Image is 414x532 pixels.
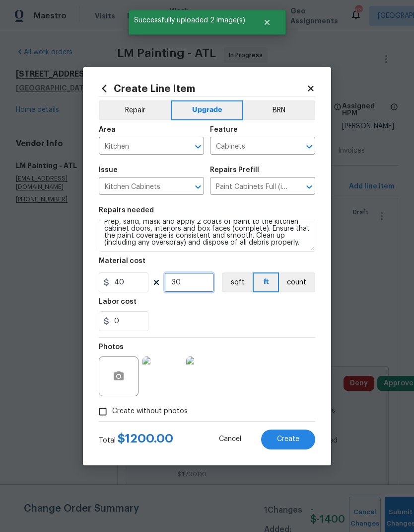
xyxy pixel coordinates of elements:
button: count [279,272,315,292]
h5: Repairs needed [99,207,154,214]
h5: Feature [210,126,238,133]
button: Create [261,430,315,449]
div: Total [99,434,173,445]
h5: Repairs Prefill [210,167,259,174]
h5: Photos [99,344,124,351]
span: Successfully uploaded 2 image(s) [129,10,251,31]
h2: Create Line Item [99,83,306,94]
span: Cancel [219,436,241,443]
span: $ 1200.00 [118,433,173,444]
button: Open [191,180,205,194]
span: Create [277,436,299,443]
h5: Issue [99,167,118,174]
h5: Material cost [99,258,145,265]
button: BRN [243,100,315,120]
h5: Labor cost [99,298,137,305]
h5: Area [99,126,116,133]
button: Open [191,140,205,154]
button: Close [251,12,283,32]
button: sqft [222,272,253,292]
button: Upgrade [171,100,244,120]
button: Open [302,180,316,194]
span: Create without photos [112,406,188,417]
button: Open [302,140,316,154]
textarea: Prep, sand, mask and apply 2 coats of paint to the kitchen cabinet doors, interiors and box faces... [99,220,315,252]
button: ft [253,272,279,292]
button: Cancel [203,430,257,449]
button: Repair [99,100,171,120]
